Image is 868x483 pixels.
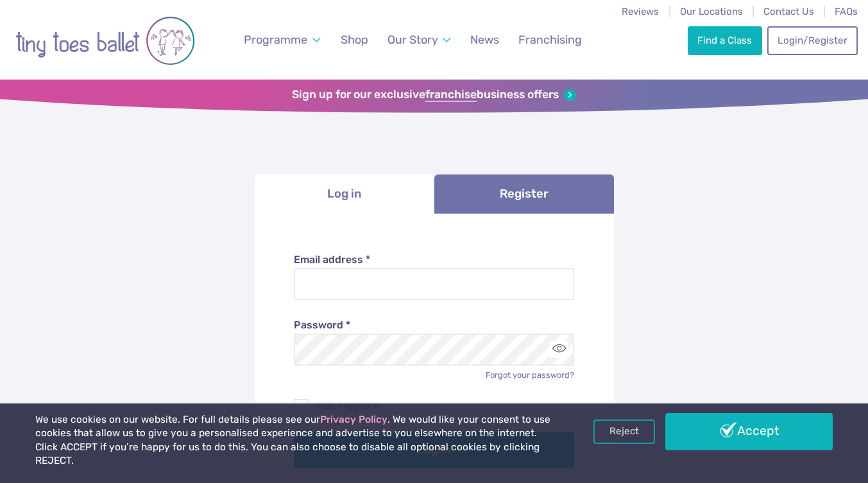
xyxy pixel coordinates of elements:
[320,414,387,425] a: Privacy Policy
[486,370,574,380] a: Forgot your password?
[294,253,574,267] label: Email address *
[470,33,499,46] span: News
[622,6,659,17] a: Reviews
[292,88,576,102] a: Sign up for our exclusivefranchisebusiness offers
[665,413,833,450] a: Accept
[341,33,368,46] span: Shop
[550,341,568,358] button: Toggle password visibility
[835,6,858,17] a: FAQs
[513,26,588,55] a: Franchising
[335,26,374,55] a: Shop
[680,6,743,17] a: Our Locations
[35,413,554,468] p: We use cookies on our website. For full details please see our . We would like your consent to us...
[767,26,857,55] a: Login/Register
[238,26,327,55] a: Programme
[518,33,582,46] span: Franchising
[294,318,574,332] label: Password *
[387,33,438,46] span: Our Story
[382,26,457,55] a: Our Story
[294,399,574,412] label: Stay logged in
[593,419,655,444] a: Reject
[15,8,195,73] img: tiny toes ballet
[688,26,762,55] a: Find a Class
[244,33,307,46] span: Programme
[763,6,814,17] a: Contact Us
[464,26,505,55] a: News
[434,174,614,214] a: Register
[425,88,477,102] strong: franchise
